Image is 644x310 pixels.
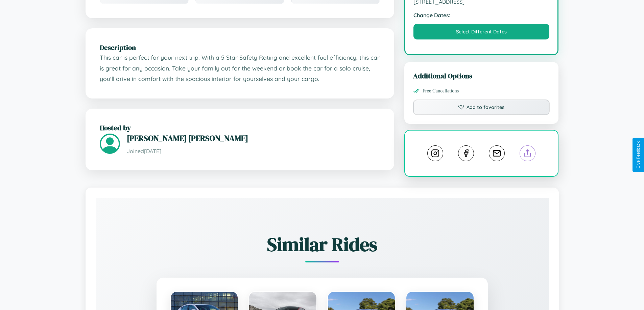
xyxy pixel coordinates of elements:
button: Add to favorites [413,100,550,115]
p: Joined [DATE] [127,146,380,156]
span: Free Cancellations [423,88,459,94]
p: This car is perfect for your next trip. With a 5 Star Safety Rating and excellent fuel efficiency... [100,52,380,84]
div: Give Feedback [636,141,641,169]
h3: [PERSON_NAME] [PERSON_NAME] [127,133,380,144]
h2: Hosted by [100,123,380,133]
strong: Change Dates: [413,12,550,19]
h2: Description [100,43,380,52]
h2: Similar Rides [119,231,525,257]
button: Select Different Dates [413,24,550,39]
h3: Additional Options [413,71,550,81]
